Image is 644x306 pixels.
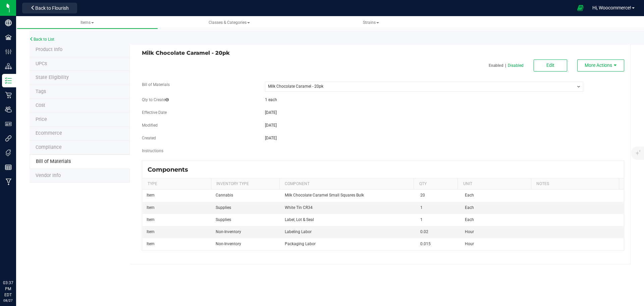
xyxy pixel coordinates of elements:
[285,205,313,210] span: White Tin CR34
[142,50,378,56] h3: Milk Chocolate Caramel - 20pk
[216,193,233,198] span: Cannabis
[36,102,45,108] span: Cost
[5,178,12,185] inline-svg: Manufacturing
[546,62,554,68] span: Edit
[465,205,474,210] span: Each
[5,77,12,84] inline-svg: Inventory
[458,178,531,190] th: Unit
[465,242,474,246] span: Hour
[142,110,167,116] label: Effective Date
[285,217,314,222] span: Label, Lot & Seal
[508,62,524,69] p: Disabled
[420,193,425,198] span: 20
[216,229,241,234] span: Non-Inventory
[503,62,508,69] span: |
[5,19,12,26] inline-svg: Company
[3,280,13,298] p: 03:37 PM EDT
[36,61,47,67] span: Tag
[585,62,612,68] span: More Actions
[36,173,61,178] span: Vendor Info
[577,59,624,72] button: More Actions
[216,217,231,222] span: Supplies
[143,178,211,190] th: Type
[5,48,12,55] inline-svg: Configuration
[36,117,47,122] span: Price
[80,20,94,25] span: Items
[465,193,474,198] span: Each
[5,92,12,98] inline-svg: Retail
[22,3,77,13] button: Back to Flourish
[265,123,277,128] span: [DATE]
[5,135,12,142] inline-svg: Integrations
[592,5,631,10] span: Hi, Woocommerce!
[5,121,12,127] inline-svg: User Roles
[265,97,277,102] span: 1 each
[3,298,13,303] p: 08/27
[465,217,474,222] span: Each
[36,75,69,80] span: Tag
[147,205,155,210] span: Item
[36,144,62,150] span: Compliance
[5,34,12,41] inline-svg: Facilities
[265,110,277,115] span: [DATE]
[7,252,27,272] iframe: Resource center
[211,178,279,190] th: Inventory Type
[142,148,163,154] label: Instructions
[420,229,428,234] span: 0.02
[142,97,169,103] label: Qty to Create
[147,193,155,198] span: Item
[531,178,619,190] th: Notes
[279,178,414,190] th: Component
[30,37,54,42] a: Back to List
[142,122,158,128] label: Modified
[148,166,193,173] div: Components
[36,47,62,52] span: Product Info
[5,63,12,70] inline-svg: Distribution
[209,20,250,25] span: Classes & Categories
[5,106,12,113] inline-svg: Users
[147,229,155,234] span: Item
[36,159,71,164] span: Bill of Materials
[420,217,423,222] span: 1
[36,89,46,94] span: Tag
[5,164,12,171] inline-svg: Reports
[465,229,474,234] span: Hour
[420,242,431,246] span: 0.015
[285,193,364,198] span: Milk Chocolate Caramel Small Squares Bulk
[285,229,312,234] span: Labeling Labor
[147,242,155,246] span: Item
[216,205,231,210] span: Supplies
[573,1,588,14] span: Open Ecommerce Menu
[414,178,458,190] th: Qty
[142,135,156,141] label: Created
[35,5,69,11] span: Back to Flourish
[534,59,567,72] button: Edit
[165,97,169,102] span: The quantity of the item or item variation expected to be created from the component quantities e...
[36,130,62,136] span: Ecommerce
[142,82,170,88] label: Bill of Materials
[147,217,155,222] span: Item
[285,242,316,246] span: Packaging Labor
[363,20,379,25] span: Strains
[420,205,423,210] span: 1
[216,242,241,246] span: Non-Inventory
[20,251,28,259] iframe: Resource center unread badge
[265,136,277,140] span: [DATE]
[5,149,12,156] inline-svg: Tags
